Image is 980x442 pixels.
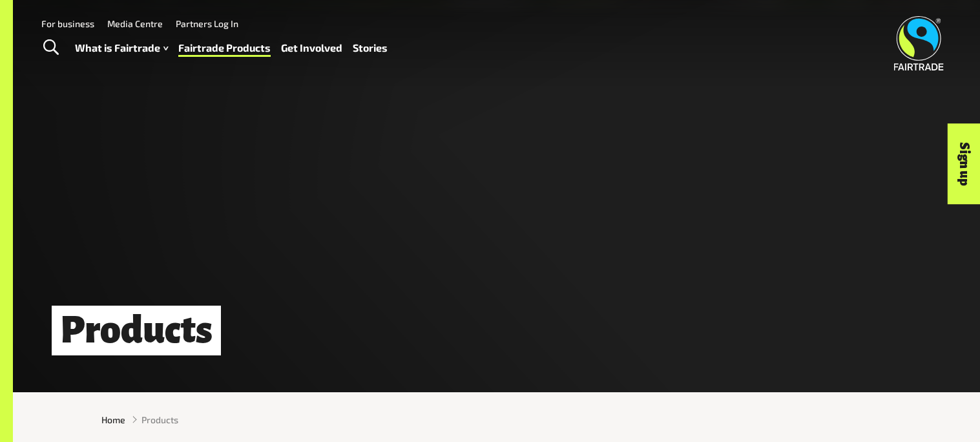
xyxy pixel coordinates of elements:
a: Media Centre [107,18,163,29]
a: For business [41,18,94,29]
a: Get Involved [281,39,342,58]
span: Products [141,413,178,426]
h1: Products [52,306,221,355]
img: Fairtrade Australia New Zealand logo [894,16,944,70]
a: Toggle Search [35,32,67,64]
a: Partners Log In [176,18,238,29]
a: Home [101,413,125,426]
a: Fairtrade Products [178,39,271,58]
a: Stories [353,39,388,58]
a: What is Fairtrade [75,39,168,58]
